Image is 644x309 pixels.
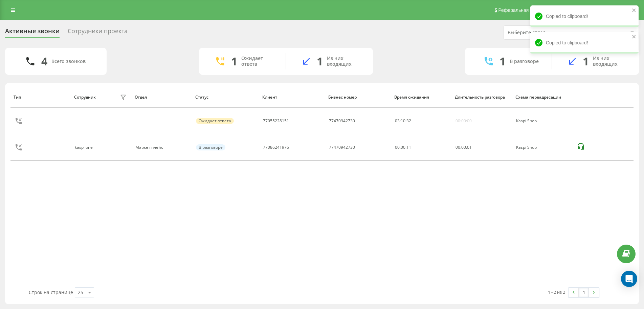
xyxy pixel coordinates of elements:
[401,118,405,124] span: 10
[29,289,73,295] span: Строк на странице
[467,144,472,150] span: 01
[632,7,637,14] button: close
[515,95,570,100] div: Схема переадресации
[455,95,509,100] div: Длительность разговора
[78,289,83,296] div: 25
[456,144,460,150] span: 00
[231,55,237,68] div: 1
[263,119,289,123] div: 77055228151
[74,95,96,100] div: Сотрудник
[394,95,448,100] div: Время ожидания
[75,145,94,150] div: kaspi one
[516,119,569,123] div: Kaspi Shop
[5,27,60,38] div: Активные звонки
[196,144,225,150] div: В разговоре
[262,95,322,100] div: Клиент
[195,95,256,100] div: Статус
[510,59,539,64] div: В разговоре
[329,119,355,123] div: 77470942730
[583,55,589,68] div: 1
[51,59,86,64] div: Всего звонков
[196,118,234,124] div: Ожидает ответа
[461,144,466,150] span: 00
[456,145,472,150] div: : :
[14,95,68,100] div: Тип
[530,5,639,27] div: Copied to clipboard!
[329,145,355,150] div: 77470942730
[395,145,448,150] div: 00:00:11
[530,32,639,54] div: Copied to clipboard!
[135,95,189,100] div: Отдел
[548,289,565,295] div: 1 - 2 из 2
[593,56,629,67] div: Из них входящих
[327,56,363,67] div: Из них входящих
[456,119,472,123] div: 00:00:00
[263,145,289,150] div: 77086241976
[328,95,388,100] div: Бизнес номер
[135,145,188,150] div: Маркет плейс
[579,288,589,297] a: 1
[498,7,554,13] span: Реферальная программа
[395,119,411,123] div: : :
[406,118,411,124] span: 32
[516,145,569,150] div: Kaspi Shop
[395,118,400,124] span: 03
[508,30,589,36] div: Выберите отдел
[41,55,47,68] div: 4
[68,27,128,38] div: Сотрудники проекта
[621,271,637,287] div: Open Intercom Messenger
[317,55,323,68] div: 1
[632,34,637,40] button: close
[241,56,275,67] div: Ожидает ответа
[499,55,506,68] div: 1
